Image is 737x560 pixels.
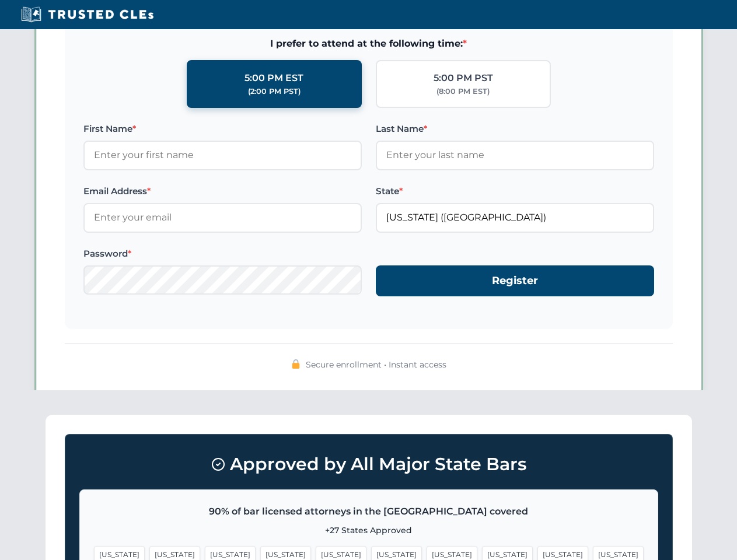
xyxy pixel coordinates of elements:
[376,122,654,136] label: Last Name
[291,359,301,369] img: 🔒
[376,265,654,296] button: Register
[436,86,490,97] div: (8:00 PM EST)
[83,247,362,261] label: Password
[94,524,644,537] p: +27 States Approved
[434,71,493,86] div: 5:00 PM PST
[376,141,654,170] input: Enter your last name
[83,203,362,232] input: Enter your email
[244,71,303,86] div: 5:00 PM EST
[18,6,157,23] img: Trusted CLEs
[83,36,654,51] span: I prefer to attend at the following time:
[94,504,644,519] p: 90% of bar licensed attorneys in the [GEOGRAPHIC_DATA] covered
[79,449,658,480] h3: Approved by All Major State Bars
[306,358,446,371] span: Secure enrollment • Instant access
[83,141,362,170] input: Enter your first name
[376,203,654,232] input: Florida (FL)
[376,184,654,198] label: State
[83,122,362,136] label: First Name
[83,184,362,198] label: Email Address
[248,86,301,97] div: (2:00 PM PST)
